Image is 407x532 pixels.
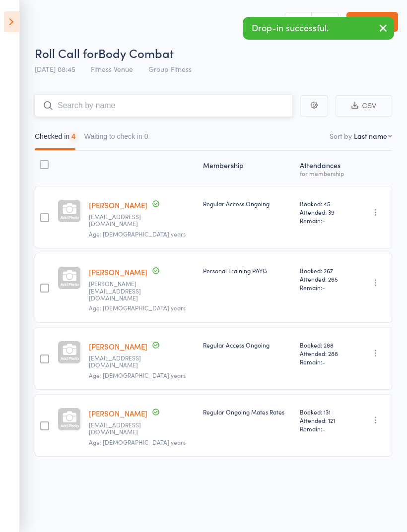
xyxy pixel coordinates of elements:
[300,208,348,216] span: Attended: 39
[300,266,348,275] span: Booked: 267
[300,416,348,424] span: Attended: 121
[330,131,352,141] label: Sort by
[89,408,147,418] a: [PERSON_NAME]
[89,200,147,210] a: [PERSON_NAME]
[89,267,147,277] a: [PERSON_NAME]
[300,357,348,366] span: Remain:
[71,132,75,140] div: 4
[144,132,148,140] div: 0
[89,438,186,446] span: Age: [DEMOGRAPHIC_DATA] years
[91,64,133,74] span: Fitness Venue
[35,127,75,150] button: Checked in4
[296,155,352,181] div: Atten­dances
[35,64,75,74] span: [DATE] 08:45
[203,266,292,275] div: Personal Training PAYG
[300,275,348,283] span: Attended: 265
[322,216,325,225] span: -
[322,283,325,292] span: -
[89,371,186,379] span: Age: [DEMOGRAPHIC_DATA] years
[89,303,186,312] span: Age: [DEMOGRAPHIC_DATA] years
[89,341,147,352] a: [PERSON_NAME]
[322,357,325,366] span: -
[300,199,348,208] span: Booked: 45
[89,421,153,436] small: jarline.padayon@gmail.com
[89,355,153,369] small: karlamoran07@hotmail.com
[243,17,394,40] div: Drop-in successful.
[203,408,292,416] div: Regular Ongoing Mates Rates
[300,216,348,225] span: Remain:
[203,341,292,349] div: Regular Access Ongoing
[199,155,296,181] div: Membership
[322,424,325,433] span: -
[300,283,348,292] span: Remain:
[354,131,387,141] div: Last name
[89,230,186,238] span: Age: [DEMOGRAPHIC_DATA] years
[300,341,348,349] span: Booked: 288
[346,12,398,32] a: Exit roll call
[300,408,348,416] span: Booked: 131
[89,280,153,301] small: racheljmillard@hotmail.com
[300,424,348,433] span: Remain:
[98,45,174,61] span: Body Combat
[35,45,98,61] span: Roll Call for
[203,199,292,208] div: Regular Access Ongoing
[148,64,192,74] span: Group Fitness
[300,349,348,357] span: Attended: 288
[89,213,153,228] small: Dhyvonen@hotmail.com
[35,94,293,117] input: Search by name
[84,127,148,150] button: Waiting to check in0
[300,170,348,177] div: for membership
[336,95,392,117] button: CSV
